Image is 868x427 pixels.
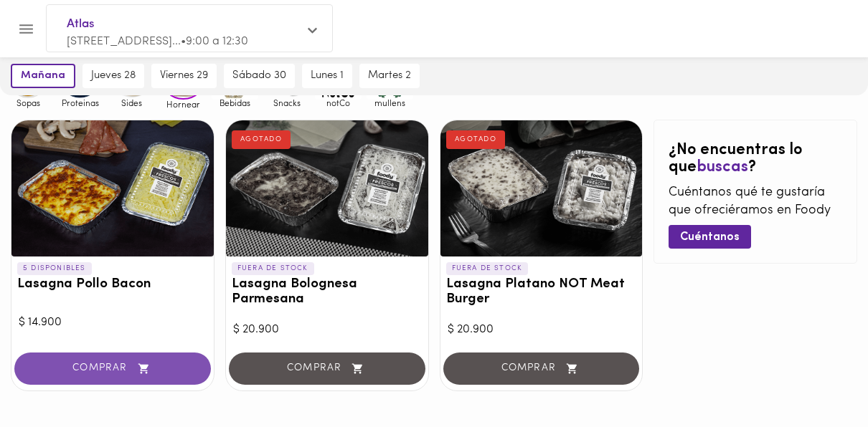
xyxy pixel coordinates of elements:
button: COMPRAR [14,352,211,385]
button: Cuéntanos [669,225,751,249]
span: Snacks [263,98,310,107]
button: viernes 29 [151,64,217,88]
div: Lasagna Platano NOT Meat Burger [440,120,643,256]
span: viernes 29 [160,69,208,82]
span: [STREET_ADDRESS]... • 9:00 a 12:30 [67,36,248,47]
div: $ 20.900 [233,322,421,338]
span: lunes 1 [311,69,344,82]
p: Cuéntanos qué te gustaría que ofreciéramos en Foody [669,184,842,221]
div: Lasagna Pollo Bacon [11,120,214,256]
span: Atlas [67,15,298,34]
span: COMPRAR [32,363,193,375]
span: notCo [315,98,362,107]
p: FUERA DE STOCK [446,262,529,275]
button: jueves 28 [82,64,144,88]
span: Sopas [5,98,52,107]
span: Sides [108,98,155,107]
span: sábado 30 [232,69,286,82]
button: martes 2 [359,64,420,88]
span: Proteinas [57,98,103,107]
span: buscas [697,159,748,176]
h3: Lasagna Bolognesa Parmesana [232,277,423,307]
div: $ 14.900 [19,315,207,331]
div: AGOTADO [446,130,506,149]
button: sábado 30 [224,64,295,88]
span: Bebidas [212,98,258,107]
div: Lasagna Bolognesa Parmesana [226,120,428,256]
button: mañana [11,64,75,88]
h3: Lasagna Platano NOT Meat Burger [446,277,637,307]
span: mañana [21,69,65,82]
p: FUERA DE STOCK [232,262,314,275]
p: 5 DISPONIBLES [17,262,92,275]
span: martes 2 [368,69,411,82]
h2: ¿No encuentras lo que ? [669,142,842,176]
span: mullens [367,98,413,107]
div: $ 20.900 [448,322,636,338]
h3: Lasagna Pollo Bacon [17,277,208,292]
span: Cuéntanos [680,231,740,244]
span: jueves 28 [91,69,136,82]
div: AGOTADO [232,130,291,149]
button: lunes 1 [302,64,352,88]
span: Hornear [160,100,207,109]
button: Menu [9,11,44,47]
iframe: Messagebird Livechat Widget [785,344,854,413]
